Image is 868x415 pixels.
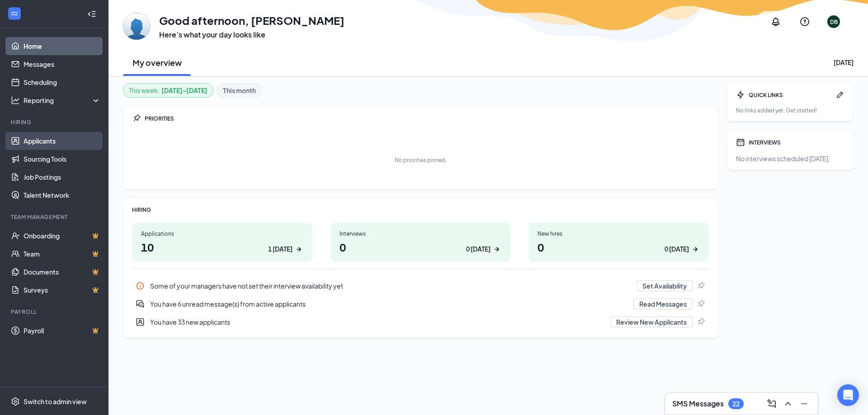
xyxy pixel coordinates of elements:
div: Open Intercom Messenger [837,384,859,406]
b: This month [223,85,256,95]
img: Daniel Beller [123,13,150,40]
svg: DoubleChatActive [136,299,145,308]
div: Some of your managers have not set their interview availability yet [150,281,631,290]
button: Set Availability [637,280,693,291]
svg: Notifications [770,16,781,27]
a: SurveysCrown [24,281,101,299]
svg: Pen [835,90,844,99]
h3: Here’s what your day looks like [159,30,344,40]
button: Review New Applicants [610,317,693,327]
div: Payroll [11,308,99,316]
a: Sourcing Tools [24,150,101,168]
a: Scheduling [24,73,101,91]
a: DocumentsCrown [24,263,101,281]
a: Applications101 [DATE]ArrowRight [132,223,312,262]
h2: My overview [132,57,182,68]
svg: QuestionInfo [799,16,810,27]
svg: Pin [696,317,705,326]
div: You have 33 new applicants [150,317,605,326]
h3: SMS Messages [672,399,724,409]
div: Interviews [340,230,502,238]
a: DoubleChatActiveYou have 6 unread message(s) from active applicantsRead MessagesPin [132,295,709,313]
h1: 0 [538,239,700,255]
svg: ComposeMessage [766,398,777,409]
div: No links added yet. Get started! [736,107,844,114]
a: Applicants [24,132,101,150]
h1: 10 [141,239,303,255]
div: No priorities pinned. [395,156,447,164]
a: InfoSome of your managers have not set their interview availability yetSet AvailabilityPin [132,277,709,295]
svg: Pin [132,114,141,123]
svg: Analysis [11,96,20,105]
svg: Bolt [736,90,745,99]
div: 1 [DATE] [268,244,292,254]
div: PRIORITIES [145,115,709,122]
div: [DATE] [834,58,854,67]
svg: ArrowRight [294,245,303,254]
b: [DATE] - [DATE] [161,85,208,95]
div: You have 6 unread message(s) from active applicants [132,295,709,313]
svg: ArrowRight [691,245,700,254]
a: TeamCrown [24,245,101,263]
div: Some of your managers have not set their interview availability yet [132,277,709,295]
div: 0 [DATE] [466,244,491,254]
button: ChevronUp [780,396,794,411]
div: 0 [DATE] [665,244,689,254]
div: Reporting [24,96,101,105]
div: New hires [538,230,700,238]
svg: Pin [696,299,705,308]
a: OnboardingCrown [24,227,101,245]
div: DB [830,18,838,26]
svg: ArrowRight [492,245,501,254]
h1: Good afternoon, [PERSON_NAME] [159,13,344,28]
a: Job Postings [24,168,101,186]
svg: WorkstreamLogo [10,9,19,18]
svg: Pin [696,281,705,290]
svg: Calendar [736,138,745,147]
div: Team Management [11,213,99,221]
div: No interviews scheduled [DATE]. [736,154,844,163]
div: Hiring [11,118,99,126]
div: This week : [129,85,208,95]
div: QUICK LINKS [749,91,832,99]
svg: Settings [11,397,20,406]
a: Messages [24,55,101,73]
button: Minimize [796,396,811,411]
a: Home [24,37,101,55]
svg: Minimize [799,398,810,409]
svg: UserEntity [136,317,145,326]
div: Applications [141,230,303,238]
a: PayrollCrown [24,322,101,340]
a: Interviews00 [DATE]ArrowRight [330,223,511,262]
svg: Collapse [87,9,96,19]
div: 22 [732,400,740,408]
div: INTERVIEWS [749,139,844,146]
div: You have 6 unread message(s) from active applicants [150,299,628,308]
div: You have 33 new applicants [132,313,709,331]
div: Switch to admin view [24,397,87,406]
button: Read Messages [633,298,693,309]
div: HIRING [132,206,709,214]
a: UserEntityYou have 33 new applicantsReview New ApplicantsPin [132,313,709,331]
svg: ChevronUp [783,398,793,409]
button: ComposeMessage [764,396,778,411]
a: Talent Network [24,186,101,204]
a: New hires00 [DATE]ArrowRight [528,223,709,262]
h1: 0 [340,239,502,255]
svg: Info [136,281,145,290]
